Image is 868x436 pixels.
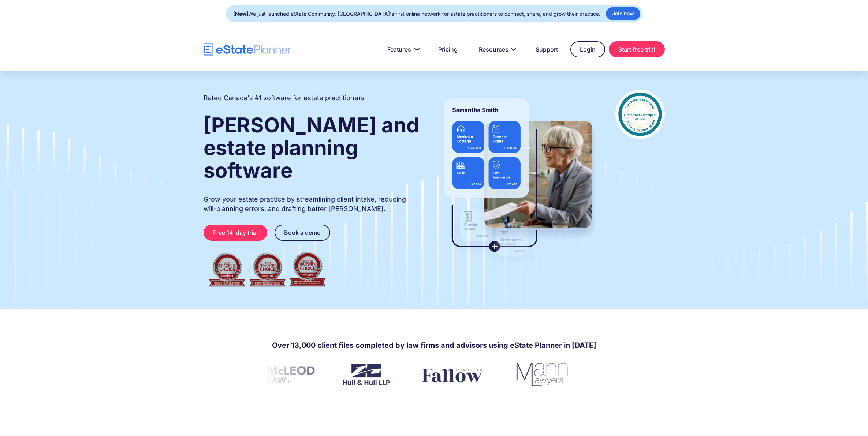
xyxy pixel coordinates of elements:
h2: Rated Canada's #1 software for estate practitioners [204,93,365,103]
div: We just launched eState Community, [GEOGRAPHIC_DATA]'s first online network for estate practition... [233,9,600,19]
a: Pricing [429,42,466,57]
a: Book a demo [275,225,330,241]
a: home [204,43,291,56]
a: Join now [606,7,640,20]
a: Resources [470,42,523,57]
img: estate planner showing wills to their clients, using eState Planner, a leading estate planning so... [435,90,601,262]
strong: [New] [233,11,248,17]
a: Start free trial [609,41,665,57]
a: Login [570,41,605,57]
a: Features [379,42,426,57]
strong: [PERSON_NAME] and estate planning software [204,113,419,183]
a: Support [527,42,567,57]
p: Grow your estate practice by streamlining client intake, reducing will-planning errors, and draft... [204,195,420,214]
h4: Over 13,000 client files completed by law firms and advisors using eState Planner in [DATE] [272,340,596,350]
a: Free 14-day trial [204,225,267,241]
